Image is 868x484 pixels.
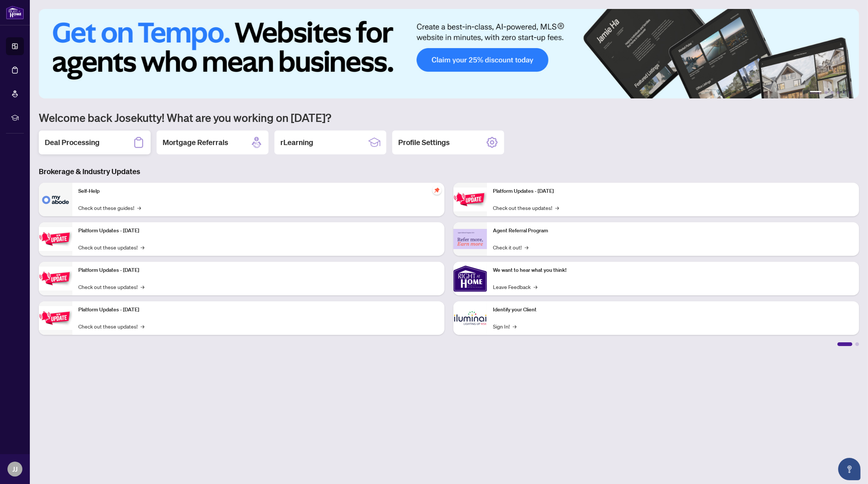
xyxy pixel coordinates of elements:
h2: Deal Processing [45,137,100,148]
img: Platform Updates - July 21, 2025 [39,267,72,290]
a: Check out these updates!→ [78,322,144,330]
button: 4 [837,91,840,94]
a: Check out these updates!→ [493,204,559,212]
img: Platform Updates - September 16, 2025 [39,227,72,251]
h2: Profile Settings [398,137,450,148]
span: → [141,243,144,251]
button: 5 [843,91,846,94]
img: Agent Referral Program [453,229,487,249]
button: 2 [825,91,828,94]
p: We want to hear what you think! [493,266,853,274]
a: Check out these updates!→ [78,243,144,251]
h1: Welcome back Josekutty! What are you working on [DATE]? [39,110,859,125]
a: Check out these guides!→ [78,204,141,212]
p: Platform Updates - [DATE] [78,306,438,314]
span: → [137,204,141,212]
p: Platform Updates - [DATE] [78,227,438,235]
img: Platform Updates - July 8, 2025 [39,306,72,330]
span: → [141,322,144,330]
button: Open asap [838,458,861,480]
p: Platform Updates - [DATE] [493,187,853,195]
a: Leave Feedback→ [493,283,537,291]
h2: Mortgage Referrals [163,137,228,148]
button: 3 [831,91,834,94]
button: 1 [810,91,822,94]
span: → [534,283,537,291]
span: → [555,204,559,212]
p: Agent Referral Program [493,227,853,235]
img: Self-Help [39,183,72,216]
h3: Brokerage & Industry Updates [39,166,859,177]
span: → [525,243,528,251]
img: Identify your Client [453,301,487,335]
img: We want to hear what you think! [453,262,487,295]
img: Slide 0 [39,9,859,98]
a: Sign In!→ [493,322,516,330]
button: 6 [849,91,852,94]
span: → [513,322,516,330]
a: Check out these updates!→ [78,283,144,291]
span: → [141,283,144,291]
p: Platform Updates - [DATE] [78,266,438,274]
h2: rLearning [280,137,313,148]
span: JJ [12,464,18,474]
a: Check it out!→ [493,243,528,251]
img: Platform Updates - June 23, 2025 [453,188,487,211]
p: Identify your Client [493,306,853,314]
span: pushpin [433,186,441,195]
img: logo [6,6,24,19]
p: Self-Help [78,187,438,195]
